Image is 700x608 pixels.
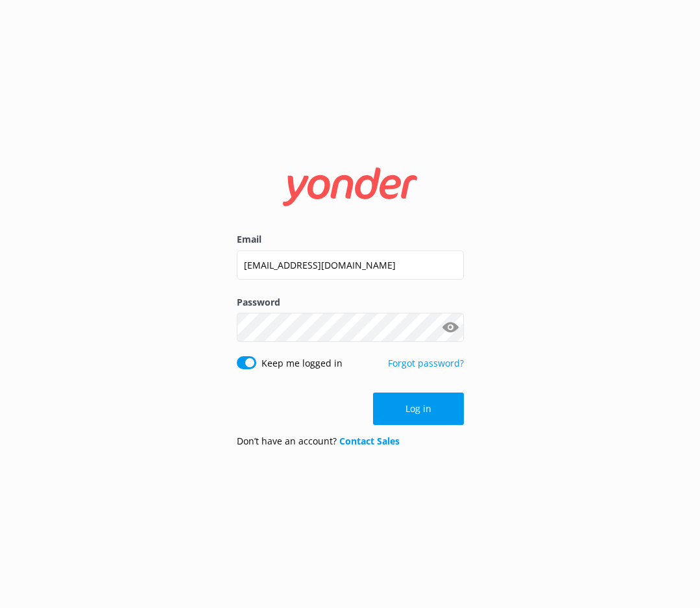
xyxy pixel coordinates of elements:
a: Contact Sales [339,435,400,447]
button: Show password [438,315,464,341]
label: Keep me logged in [261,356,343,371]
a: Forgot password? [388,357,464,369]
button: Log in [373,393,464,425]
label: Password [237,295,464,310]
p: Don’t have an account? [237,434,400,448]
input: user@emailaddress.com [237,250,464,280]
label: Email [237,232,464,247]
